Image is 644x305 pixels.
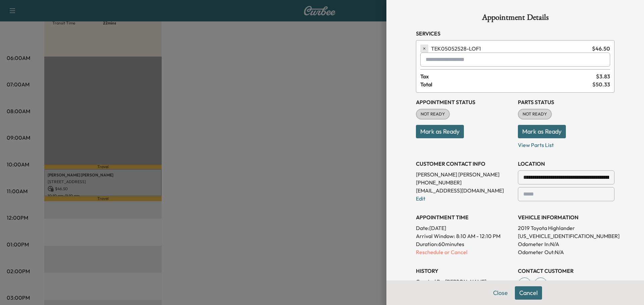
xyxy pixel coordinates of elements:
h3: CONTACT CUSTOMER [518,267,614,275]
h3: Parts Status [518,98,614,106]
h3: APPOINTMENT TIME [416,213,513,221]
p: Date: [DATE] [416,224,513,232]
span: LOF1 [431,45,589,53]
span: 8:10 AM - 12:10 PM [456,232,500,240]
p: [EMAIL_ADDRESS][DOMAIN_NAME] [416,186,513,195]
h3: Services [416,29,614,37]
span: NOT READY [519,111,551,118]
p: [US_VEHICLE_IDENTIFICATION_NUMBER] [518,232,614,240]
h3: CUSTOMER CONTACT INFO [416,160,513,168]
p: Created By : [PERSON_NAME] [416,278,513,286]
span: $ 50.33 [592,80,610,88]
p: 2019 Toyota Highlander [518,224,614,232]
p: Reschedule or Cancel [416,248,513,256]
span: Tax [420,72,596,80]
span: $ 3.83 [596,72,610,80]
h1: Appointment Details [416,13,614,24]
h3: Appointment Status [416,98,513,106]
button: Mark as Ready [518,125,566,138]
p: Duration: 60 minutes [416,240,513,248]
button: Close [489,286,512,300]
h3: LOCATION [518,160,614,168]
span: NOT READY [417,111,449,118]
a: Edit [416,195,425,202]
p: View Parts List [518,138,614,149]
p: Odometer In: N/A [518,240,614,248]
p: [PERSON_NAME] [PERSON_NAME] [416,170,513,178]
p: Arrival Window: [416,232,513,240]
button: Cancel [515,286,542,300]
span: Total [420,80,592,88]
h3: History [416,267,513,275]
h3: VEHICLE INFORMATION [518,213,614,221]
p: [PHONE_NUMBER] [416,178,513,186]
button: Mark as Ready [416,125,464,138]
span: $ 46.50 [592,45,610,53]
p: Odometer Out: N/A [518,248,614,256]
